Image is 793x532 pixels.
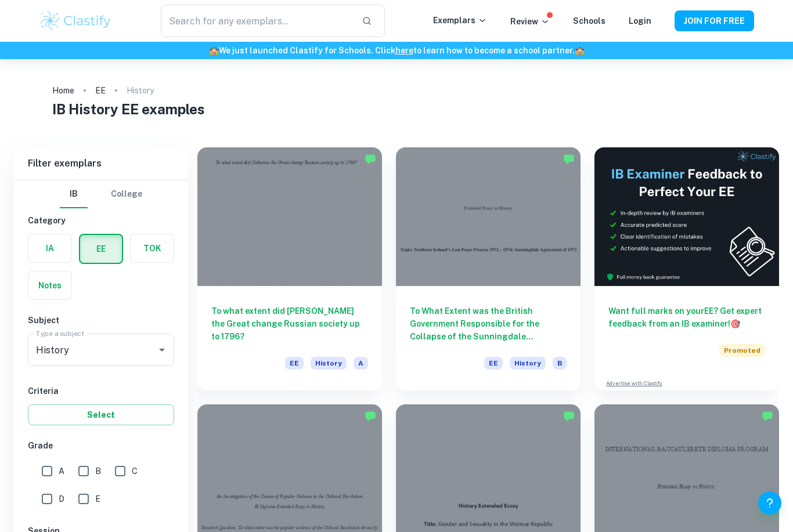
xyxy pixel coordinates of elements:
span: B [95,465,101,477]
button: Notes [28,272,71,299]
span: EE [484,357,503,370]
button: Help and Feedback [758,491,781,515]
input: Search for any exemplars... [161,5,352,37]
p: History [127,84,154,97]
a: To what extent did [PERSON_NAME] the Great change Russian society up to 1796?EEHistoryA [197,147,382,390]
button: JOIN FOR FREE [675,10,754,31]
span: 🎯 [730,319,740,328]
span: History [510,357,546,370]
div: Filter type choice [60,180,142,208]
img: Marked [762,410,773,422]
span: 🏫 [575,46,585,55]
a: To What Extent was the British Government Responsible for the Collapse of the Sunningdale Agreeme... [396,147,581,390]
span: C [132,465,138,477]
button: EE [80,235,122,263]
h6: Criteria [28,385,174,397]
button: IB [60,180,88,208]
span: A [59,465,64,477]
img: Marked [563,410,575,422]
a: Schools [573,16,605,26]
h6: Filter exemplars [14,147,188,180]
a: here [395,46,413,55]
span: 🏫 [209,46,219,55]
p: Exemplars [433,14,487,27]
a: Home [52,82,74,99]
a: Login [629,16,651,26]
h6: Subject [28,314,174,327]
p: Review [510,15,550,28]
a: Want full marks on yourEE? Get expert feedback from an IB examiner!PromotedAdvertise with Clastify [594,147,779,390]
h6: Grade [28,439,174,452]
img: Marked [365,153,376,165]
button: Select [28,404,174,425]
img: Marked [365,410,376,422]
a: EE [95,82,106,99]
h6: We just launched Clastify for Schools. Click to learn how to become a school partner. [2,44,791,57]
span: A [354,357,368,370]
h6: To What Extent was the British Government Responsible for the Collapse of the Sunningdale Agreeme... [410,305,567,343]
button: TOK [131,234,174,262]
button: IA [28,234,71,262]
span: EE [285,357,304,370]
span: B [553,357,567,370]
span: History [311,357,347,370]
button: College [111,180,142,208]
span: D [59,493,64,505]
h6: To what extent did [PERSON_NAME] the Great change Russian society up to 1796? [211,305,368,343]
span: Promoted [719,344,765,357]
span: E [95,493,100,505]
img: Thumbnail [594,147,779,286]
button: Open [154,342,170,358]
h1: IB History EE examples [52,99,741,120]
h6: Want full marks on your EE ? Get expert feedback from an IB examiner! [608,305,765,330]
img: Clastify logo [39,9,113,32]
a: Advertise with Clastify [606,379,662,388]
label: Type a subject [36,328,84,338]
h6: Category [28,214,174,227]
img: Marked [563,153,575,165]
